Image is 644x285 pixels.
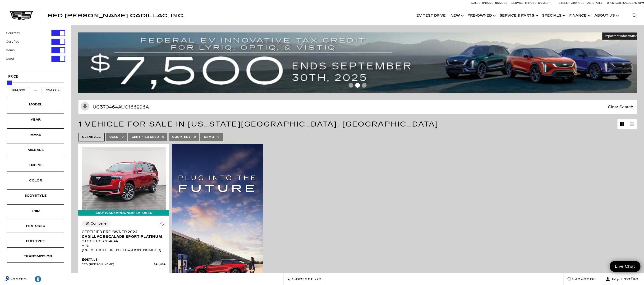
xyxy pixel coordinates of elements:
div: Features [24,223,47,229]
label: Demo [6,48,15,53]
span: Courtesy [172,134,191,140]
span: Clear Search [606,100,636,114]
input: Maximum [41,87,64,93]
span: Go to slide 1 [349,83,353,88]
span: Red [PERSON_NAME] Cadillac, Inc. [47,13,184,18]
span: Search [7,276,27,282]
div: Make [24,132,47,137]
span: Sales: [471,1,481,5]
div: 360° WalkAround/Features [78,210,169,216]
div: Mileage [24,147,47,153]
a: Live Chat [610,261,640,272]
button: Open user profile menu [600,273,644,285]
span: Contact Us [291,276,322,282]
div: EngineEngine [7,159,64,172]
span: Certified Pre-Owned 2024 [82,230,162,234]
button: Compare Vehicle [82,221,110,227]
input: Minimum [7,87,30,93]
div: MakeMake [7,128,64,141]
a: Finance [567,6,592,25]
svg: Click to toggle on voice search [81,102,89,111]
span: Cadillac Escalade Sport Platinum [82,234,162,239]
img: Cadillac Dark Logo with Cadillac White Text [9,11,33,20]
span: Go to slide 3 [362,83,367,88]
div: Pricing Details - Certified Pre-Owned 2024 Cadillac Escalade Sport Platinum [82,258,166,262]
a: Glovebox [563,273,600,285]
span: [PHONE_NUMBER] [482,1,509,5]
a: About Us [592,6,620,25]
div: Fueltype [24,239,47,244]
div: Maximum Price [7,81,12,85]
span: Red [PERSON_NAME] [82,263,154,267]
img: Opt-Out Icon [2,275,13,280]
img: 2024 Cadillac Escalade Sport Platinum [82,147,166,210]
div: ModelModel [7,98,64,111]
section: Click to Open Cookie Consent Modal [2,275,13,280]
h5: Price [8,75,63,79]
div: VIN: [US_VEHICLE_IDENTIFICATION_NUMBER] [82,244,166,252]
div: TrimTrim [7,204,64,217]
input: Search Inventory [78,100,637,114]
a: Pre-Owned [465,6,497,25]
button: Save Vehicle [159,221,166,230]
div: ColorColor [7,174,64,187]
span: My Profile [610,276,639,282]
div: Engine [24,163,47,168]
label: Used [6,56,14,61]
span: Demo [204,134,214,140]
div: MileageMileage [7,144,64,156]
span: $94,689 [154,263,166,267]
a: Explore your accessibility options [31,273,45,285]
span: Live Chat [612,264,638,269]
span: Used [109,134,118,140]
a: Certified Pre-Owned 2024Cadillac Escalade Sport Platinum [82,230,166,239]
span: Sales: [623,1,632,5]
a: Red [PERSON_NAME] Cadillac, Inc. [47,13,184,18]
div: FueltypeFueltype [7,235,64,248]
label: Certified [6,39,19,44]
span: Clear All [82,134,101,140]
span: 1 Vehicle for Sale in [US_STATE][GEOGRAPHIC_DATA], [GEOGRAPHIC_DATA] [78,120,438,128]
div: Transmission [24,254,47,259]
a: Service: [PHONE_NUMBER] [510,2,553,4]
div: Compare [91,222,106,226]
div: Stock : UC370464A [82,239,166,243]
span: Open [DATE] [607,1,623,5]
span: Service: [511,1,524,5]
label: Courtesy [6,31,20,36]
img: vrp-tax-ending-august-version [78,32,640,93]
a: EV Test Drive [414,6,448,25]
a: Sales: [PHONE_NUMBER] [471,2,510,4]
div: Filter by Vehicle Type [6,30,65,70]
div: TransmissionTransmission [7,250,64,263]
span: 9 AM-6 PM [632,1,644,5]
div: FeaturesFeatures [7,220,64,232]
a: Red [PERSON_NAME] $94,689 [82,263,166,267]
a: New [448,6,465,25]
div: Trim [24,208,47,213]
a: [STREET_ADDRESS][US_STATE] [558,1,602,5]
li: Mileage: 12,539 [82,271,166,278]
div: Year [24,117,47,122]
div: Price [7,79,64,93]
div: BodystyleBodystyle [7,189,64,202]
div: Model [24,102,47,107]
div: Color [24,178,47,183]
span: Important Information [605,34,638,38]
a: Contact Us [283,273,325,285]
a: Specials [540,6,567,25]
div: Explore your accessibility options [31,276,45,283]
span: [PHONE_NUMBER] [525,1,552,5]
a: Service & Parts [497,6,540,25]
div: YearYear [7,113,64,126]
div: Bodystyle [24,193,47,198]
span: Go to slide 2 [355,83,360,88]
span: Certified Used [132,134,159,140]
span: Glovebox [571,276,596,282]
